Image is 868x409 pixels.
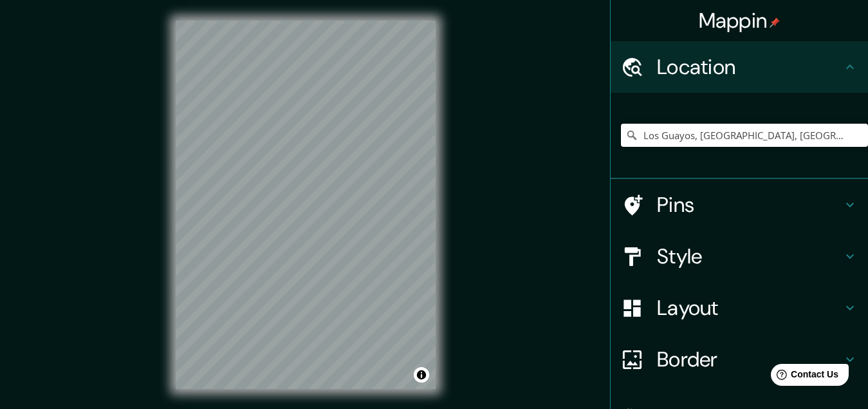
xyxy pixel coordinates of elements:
h4: Border [657,347,842,372]
h4: Location [657,54,842,80]
div: Layout [611,282,868,334]
canvas: Map [176,21,436,389]
h4: Style [657,243,842,269]
div: Border [611,334,868,385]
div: Style [611,231,868,282]
h4: Layout [657,295,842,321]
iframe: Help widget launcher [753,359,854,395]
input: Pick your city or area [621,124,868,147]
h4: Pins [657,192,842,218]
div: Location [611,41,868,93]
div: Pins [611,179,868,231]
button: Toggle attribution [414,367,429,383]
img: pin-icon.png [770,17,780,28]
h4: Mappin [699,8,780,33]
